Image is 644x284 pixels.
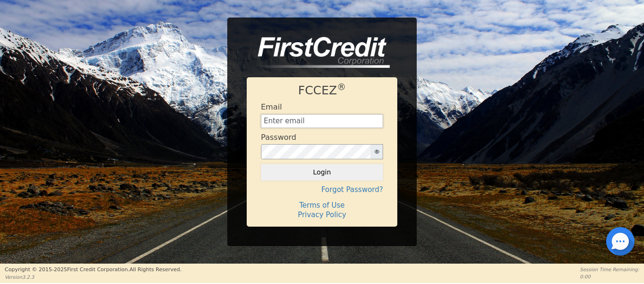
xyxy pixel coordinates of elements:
span: All Rights Reserved. [129,266,181,273]
h4: Password [261,133,296,142]
h4: Privacy Policy [261,211,383,219]
h4: Forgot Password? [261,185,383,194]
h4: Email [261,102,282,111]
p: Session Time Remaining: [580,266,639,273]
input: password [261,144,371,159]
button: Login [261,164,383,180]
h4: Terms of Use [261,201,383,210]
p: 0:00 [580,273,639,280]
input: Enter email [261,114,383,128]
sup: ® [337,82,346,92]
p: Version 3.2.3 [5,274,181,281]
p: Copyright © 2015- 2025 First Credit Corporation. [5,266,181,274]
h1: FCCEZ [261,83,383,98]
img: logo-CMu_cnol.png [247,37,390,68]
